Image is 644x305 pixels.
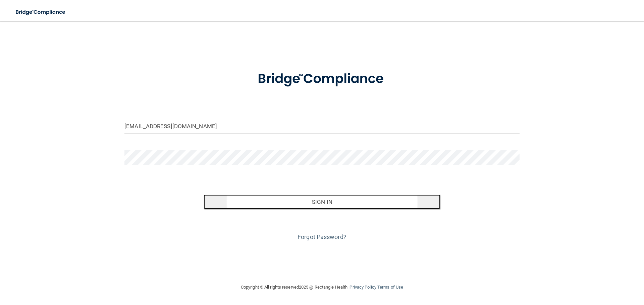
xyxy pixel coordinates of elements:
[350,285,376,290] a: Privacy Policy
[377,285,403,290] a: Terms of Use
[200,277,444,298] div: Copyright © All rights reserved 2025 @ Rectangle Health | |
[204,195,441,209] button: Sign In
[244,62,400,96] img: bridge_compliance_login_screen.278c3ca4.svg
[124,119,520,134] input: Email
[298,233,346,240] a: Forgot Password?
[10,5,72,19] img: bridge_compliance_login_screen.278c3ca4.svg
